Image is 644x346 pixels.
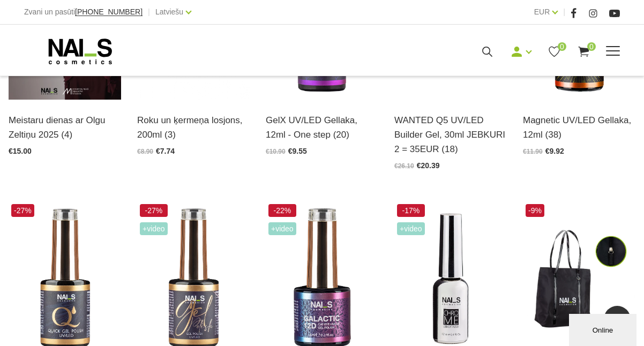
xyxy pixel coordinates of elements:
a: WANTED Q5 UV/LED Builder Gel, 30ml JEBKURI 2 = 35EUR (18) [394,113,507,157]
div: Zvani un pasūti [24,5,143,19]
a: GelX UV/LED Gellaka, 12ml - One step (20) [266,113,378,142]
span: -27% [140,204,168,217]
a: 0 [577,45,590,58]
span: +Video [397,222,425,235]
a: Magnetic UV/LED Gellaka, 12ml (38) [523,113,635,142]
span: -27% [11,204,34,217]
span: €7.74 [156,147,175,155]
span: | [563,5,565,19]
span: +Video [268,222,296,235]
span: +Video [140,222,168,235]
a: EUR [534,5,550,18]
a: Latviešu [155,5,183,18]
span: 0 [587,42,596,51]
span: €8.90 [137,148,153,155]
span: | [148,5,150,19]
a: [PHONE_NUMBER] [75,8,143,16]
span: €9.92 [545,147,564,155]
span: €10.90 [266,148,286,155]
iframe: chat widget [569,312,639,346]
a: Meistaru dienas ar Olgu Zeltiņu 2025 (4) [9,113,121,142]
span: -9% [526,204,544,217]
a: Roku un ķermeņa losjons, 200ml (3) [137,113,250,142]
span: 0 [558,42,566,51]
span: [PHONE_NUMBER] [75,7,143,16]
span: €15.00 [9,147,32,155]
span: €11.90 [523,148,543,155]
span: -22% [268,204,296,217]
span: -17% [397,204,425,217]
a: 0 [548,45,561,58]
span: €20.39 [417,161,440,170]
span: €26.10 [394,162,414,170]
span: €9.55 [288,147,307,155]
